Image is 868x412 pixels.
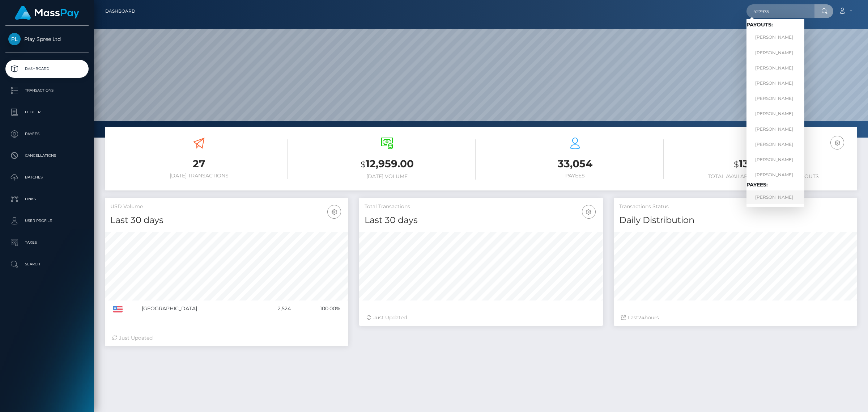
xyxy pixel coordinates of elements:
span: Play Spree Ltd [5,36,89,42]
a: [PERSON_NAME] [746,190,804,204]
a: Taxes [5,234,89,252]
a: Links [5,190,89,208]
h4: Daily Distribution [619,214,852,227]
a: Cancellations [5,147,89,165]
a: [PERSON_NAME] [746,92,804,105]
a: Ledger [5,103,89,121]
small: $ [734,159,739,169]
span: 24 [638,314,644,321]
a: Dashboard [105,4,135,19]
td: 2,524 [258,300,293,317]
h6: Payouts: [746,22,804,28]
h3: 27 [110,157,288,171]
a: [PERSON_NAME] [746,153,804,166]
p: Batches [8,172,86,183]
p: Links [8,194,86,205]
h4: Last 30 days [110,214,343,227]
a: User Profile [5,212,89,230]
h5: Transactions Status [619,203,852,210]
div: Just Updated [366,314,595,321]
a: [PERSON_NAME] [746,107,804,121]
img: Play Spree Ltd [8,33,21,45]
input: Search... [746,4,814,18]
a: Search [5,255,89,273]
a: [PERSON_NAME] [746,31,804,44]
p: Payees [8,129,86,139]
p: Taxes [8,237,86,248]
td: [GEOGRAPHIC_DATA] [139,300,258,317]
a: [PERSON_NAME] [746,61,804,75]
a: [PERSON_NAME] [746,122,804,136]
h3: 130,269.97 [675,157,852,172]
h5: Total Transactions [365,203,597,210]
a: Dashboard [5,60,89,78]
p: User Profile [8,215,86,226]
p: Search [8,259,86,270]
a: Batches [5,168,89,186]
p: Dashboard [8,63,86,74]
a: Payees [5,125,89,143]
img: MassPay Logo [15,6,79,20]
p: Cancellations [8,150,86,161]
p: Ledger [8,107,86,118]
h6: Payees [486,173,664,179]
h5: USD Volume [110,203,343,210]
h3: 33,054 [486,157,664,171]
td: 100.00% [293,300,343,317]
p: Transactions [8,85,86,96]
h4: Last 30 days [365,214,597,227]
div: Last hours [621,314,850,321]
a: [PERSON_NAME] [746,76,804,90]
h6: [DATE] Transactions [110,173,288,179]
h3: 12,959.00 [298,157,476,172]
a: [PERSON_NAME] [746,138,804,151]
a: [PERSON_NAME] [746,168,804,181]
h6: Payees: [746,182,804,188]
div: Just Updated [112,334,341,342]
a: Transactions [5,81,89,100]
img: US.png [113,306,123,312]
h6: Total Available Balance for Payouts [675,173,852,180]
h6: [DATE] Volume [298,173,476,180]
small: $ [361,159,366,169]
a: [PERSON_NAME] [746,46,804,59]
